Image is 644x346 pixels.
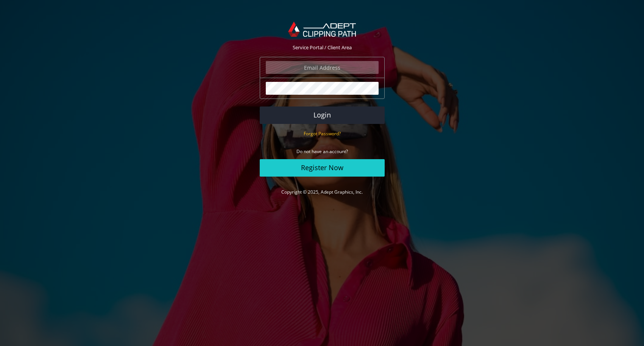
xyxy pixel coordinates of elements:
a: Copyright © 2025, Adept Graphics, Inc. [281,189,363,195]
span: Service Portal / Client Area [293,44,352,51]
small: Do not have an account? [296,148,348,155]
input: Email Address [266,61,379,74]
img: Adept Graphics [288,22,356,37]
button: Login [260,106,385,124]
a: Register Now [260,159,385,177]
a: Forgot Password? [304,130,341,137]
